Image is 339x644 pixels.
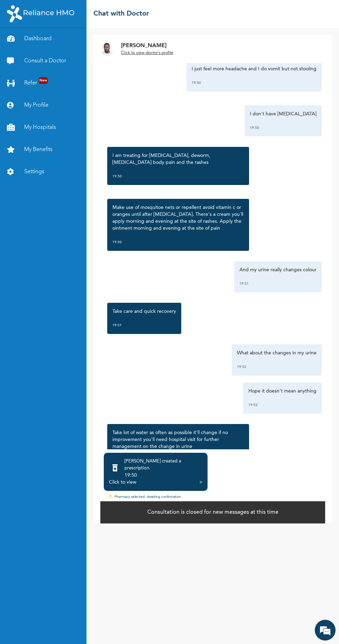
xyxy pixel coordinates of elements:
img: Dr. undefined` [100,42,114,56]
p: I just feel more headache and I do vomit but not stooling [192,65,317,72]
div: Chat with us now [36,39,116,48]
div: 19:52 [237,363,317,370]
div: 19:50 [112,239,244,246]
p: Consultation is closed for new messages at this time [147,508,278,517]
p: Hope it doesn't mean anything [248,388,317,395]
div: Click to view [109,479,136,486]
p: Take lot of water as often as possible it'll change if no improvement you'll need hospital visit ... [112,429,244,450]
div: 19:50 [192,79,317,86]
p: What about the changes in my urine [237,350,317,356]
div: [PERSON_NAME] created a prescription . [125,458,202,472]
img: d_794563401_company_1708531726252_794563401 [13,35,28,52]
div: 19:50 [125,472,202,479]
p: I don't have [MEDICAL_DATA] [250,111,317,117]
img: RelianceHMO's Logo [7,5,74,23]
div: Minimize live chat window [113,3,130,20]
u: Click to view doctor's profile [121,51,173,55]
div: 19:51 [239,280,317,287]
textarea: Type your message and hit 'Enter' [3,211,132,235]
p: Take care and quick recovery [112,308,176,315]
div: > [199,479,202,486]
span: Conversation [3,247,68,252]
span: We're online! [40,98,95,168]
div: Pharmacy selected. Awaiting confirmation [100,494,325,500]
div: 19:50 [250,124,317,131]
p: Make use of mosquitoe nets or repellent avoid vitamin c or oranges until after [MEDICAL_DATA]. Th... [112,204,244,232]
p: I am treating for [MEDICAL_DATA], deworm, [MEDICAL_DATA] body pain and the rashes [112,152,244,166]
div: 19:52 [248,402,317,408]
p: [PERSON_NAME] [121,42,173,50]
div: 19:51 [112,322,176,329]
h2: Chat with Doctor [93,9,149,19]
div: 19:50 [112,173,244,180]
div: FAQs [68,235,132,256]
span: New [39,77,48,84]
p: And my urine really changes colour [239,266,317,273]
